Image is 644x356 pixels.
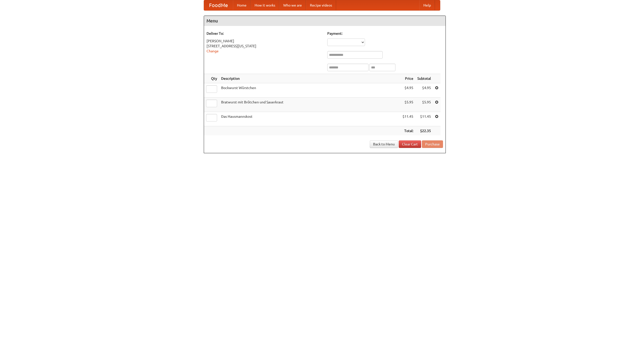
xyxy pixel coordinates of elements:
[327,31,443,36] h5: Payment:
[279,0,306,10] a: Who we are
[400,112,415,126] td: $11.45
[306,0,336,10] a: Recipe videos
[207,38,322,44] div: [PERSON_NAME]
[400,74,415,83] th: Price
[415,98,433,112] td: $5.95
[251,0,279,10] a: How it works
[204,74,219,83] th: Qty
[207,31,322,36] h5: Deliver To:
[219,112,400,126] td: Das Hausmannskost
[204,16,446,26] h4: Menu
[415,74,433,83] th: Subtotal
[422,140,443,148] button: Purchase
[219,74,400,83] th: Description
[399,140,421,148] a: Clear Cart
[419,0,435,10] a: Help
[207,44,322,49] div: [STREET_ADDRESS][US_STATE]
[219,83,400,98] td: Bockwurst Würstchen
[400,83,415,98] td: $4.95
[219,98,400,112] td: Bratwurst mit Brötchen und Sauerkraut
[400,126,415,136] th: Total:
[204,0,233,10] a: FoodMe
[415,83,433,98] td: $4.95
[207,49,219,53] a: Change
[233,0,251,10] a: Home
[370,140,398,148] a: Back to Menu
[415,126,433,136] th: $22.35
[400,98,415,112] td: $5.95
[415,112,433,126] td: $11.45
